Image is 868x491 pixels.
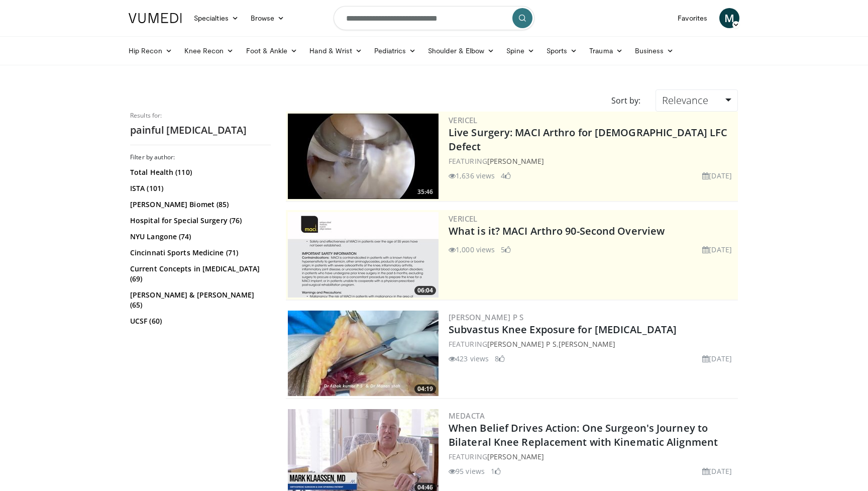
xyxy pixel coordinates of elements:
div: FEATURING , [449,339,736,349]
li: 1,636 views [449,170,495,181]
li: [DATE] [702,244,732,255]
div: FEATURING [449,156,736,166]
a: [PERSON_NAME] [487,452,544,461]
img: eb023345-1e2d-4374-a840-ddbc99f8c97c.300x170_q85_crop-smart_upscale.jpg [288,114,439,199]
a: Favorites [672,8,713,28]
a: Total Health (110) [130,167,268,177]
div: Sort by: [604,89,648,112]
li: 8 [495,353,505,364]
li: 1,000 views [449,244,495,255]
span: 04:19 [414,384,436,394]
a: [PERSON_NAME] P S [449,312,524,322]
div: FEATURING [449,451,736,462]
a: UCSF (60) [130,316,268,326]
a: 06:04 [288,212,439,298]
a: Hip Recon [123,41,178,61]
span: Relevance [662,93,708,107]
a: Hospital for Special Surgery (76) [130,216,268,226]
a: Browse [245,8,291,28]
a: When Belief Drives Action: One Surgeon's Journey to Bilateral Knee Replacement with Kinematic Ali... [449,421,718,449]
a: Medacta [449,411,485,421]
a: 35:46 [288,114,439,199]
li: 423 views [449,353,489,364]
a: Knee Recon [178,41,240,61]
li: 95 views [449,466,485,476]
a: What is it? MACI Arthro 90-Second Overview [449,224,665,238]
span: 06:04 [414,286,436,295]
a: Vericel [449,214,478,224]
a: Trauma [583,41,629,61]
a: [PERSON_NAME] [487,156,544,166]
a: [PERSON_NAME] [559,339,615,349]
img: 6c8907e6-4ed5-4234-aa06-c09d24b4499e.300x170_q85_crop-smart_upscale.jpg [288,311,439,396]
a: Cincinnati Sports Medicine (71) [130,248,268,258]
li: [DATE] [702,170,732,181]
a: Live Surgery: MACI Arthro for [DEMOGRAPHIC_DATA] LFC Defect [449,126,727,153]
a: NYU Langone (74) [130,232,268,242]
a: Current Concepts in [MEDICAL_DATA] (69) [130,264,268,284]
li: 4 [501,170,511,181]
p: Results for: [130,112,271,120]
img: VuMedi Logo [129,13,182,23]
a: Hand & Wrist [303,41,368,61]
a: Relevance [656,89,738,112]
li: [DATE] [702,353,732,364]
li: [DATE] [702,466,732,476]
h2: painful [MEDICAL_DATA] [130,124,271,137]
a: Specialties [188,8,245,28]
img: aa6cc8ed-3dbf-4b6a-8d82-4a06f68b6688.300x170_q85_crop-smart_upscale.jpg [288,212,439,298]
a: Spine [500,41,540,61]
a: Subvastus Knee Exposure for [MEDICAL_DATA] [449,323,677,336]
a: [PERSON_NAME] Biomet (85) [130,200,268,210]
input: Search topics, interventions [334,6,534,30]
a: Business [629,41,680,61]
a: Shoulder & Elbow [422,41,500,61]
li: 1 [491,466,501,476]
h3: Filter by author: [130,153,271,161]
a: Sports [540,41,584,61]
a: M [719,8,739,28]
a: Vericel [449,115,478,125]
a: ISTA (101) [130,183,268,193]
li: 5 [501,244,511,255]
a: Pediatrics [368,41,422,61]
a: [PERSON_NAME] & [PERSON_NAME] (65) [130,290,268,310]
a: [PERSON_NAME] P S [487,339,557,349]
span: 35:46 [414,187,436,197]
a: 04:19 [288,311,439,396]
a: Foot & Ankle [240,41,304,61]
